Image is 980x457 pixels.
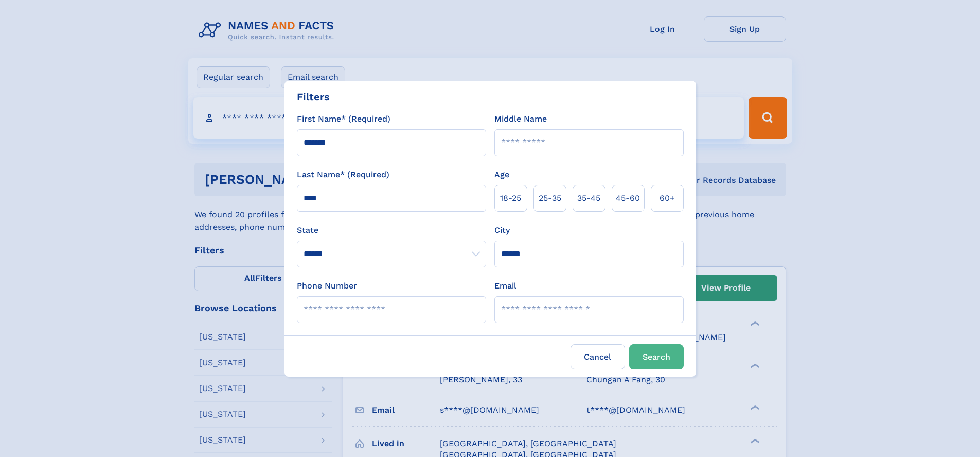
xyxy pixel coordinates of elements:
[494,280,516,292] label: Email
[494,113,547,125] label: Middle Name
[297,89,330,105] div: Filters
[571,344,625,369] label: Cancel
[660,192,675,205] span: 60+
[297,113,390,125] label: First Name* (Required)
[494,168,509,181] label: Age
[616,192,640,205] span: 45‑60
[629,344,684,369] button: Search
[500,192,521,205] span: 18‑25
[297,224,486,236] label: State
[297,168,389,181] label: Last Name* (Required)
[577,192,600,205] span: 35‑45
[494,224,510,236] label: City
[297,280,357,292] label: Phone Number
[539,192,561,205] span: 25‑35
